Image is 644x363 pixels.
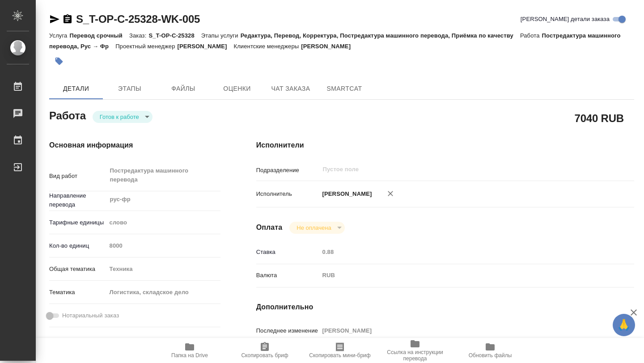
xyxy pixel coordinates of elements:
[256,140,634,151] h4: Исполнители
[201,32,241,39] p: Этапы услуги
[49,191,106,209] p: Направление перевода
[241,352,288,359] span: Скопировать бриф
[256,326,319,335] p: Последнее изменение
[69,32,129,39] p: Перевод срочный
[319,245,603,258] input: Пустое поле
[115,43,177,50] p: Проектный менеджер
[453,338,528,363] button: Обновить файлы
[289,222,344,234] div: Готов к работе
[108,83,151,94] span: Этапы
[106,262,220,277] div: Техника
[301,43,357,50] p: [PERSON_NAME]
[227,338,302,363] button: Скопировать бриф
[49,107,86,123] h2: Работа
[256,190,319,198] p: Исполнитель
[76,13,200,25] a: S_T-OP-C-25328-WK-005
[381,184,400,203] button: Удалить исполнителя
[383,349,447,362] span: Ссылка на инструкции перевода
[49,14,60,25] button: Скопировать ссылку для ЯМессенджера
[233,43,301,50] p: Клиентские менеджеры
[309,352,370,359] span: Скопировать мини-бриф
[269,83,312,94] span: Чат заказа
[256,222,283,233] h4: Оплата
[469,352,512,359] span: Обновить файлы
[256,248,319,257] p: Ставка
[294,224,334,232] button: Не оплачена
[152,338,227,363] button: Папка на Drive
[55,83,97,94] span: Детали
[178,43,234,50] p: [PERSON_NAME]
[521,15,610,24] span: [PERSON_NAME] детали заказа
[377,338,453,363] button: Ссылка на инструкции перевода
[319,324,603,337] input: Пустое поле
[62,311,119,320] span: Нотариальный заказ
[49,140,220,151] h4: Основная информация
[97,113,142,121] button: Готов к работе
[148,32,201,39] p: S_T-OP-C-25328
[93,111,153,123] div: Готов к работе
[49,241,106,250] p: Кол-во единиц
[62,14,73,25] button: Скопировать ссылку
[575,110,624,126] h2: 7040 RUB
[49,172,106,181] p: Вид работ
[216,83,258,94] span: Оценки
[302,338,377,363] button: Скопировать мини-бриф
[256,271,319,280] p: Валюта
[162,83,205,94] span: Файлы
[106,215,220,230] div: слово
[49,288,106,297] p: Тематика
[129,32,148,39] p: Заказ:
[319,190,372,198] p: [PERSON_NAME]
[319,268,603,283] div: RUB
[613,314,635,336] button: 🙏
[241,32,520,39] p: Редактура, Перевод, Корректура, Постредактура машинного перевода, Приёмка по качеству
[256,166,319,175] p: Подразделение
[49,265,106,274] p: Общая тематика
[106,239,220,252] input: Пустое поле
[256,302,634,312] h4: Дополнительно
[616,316,631,334] span: 🙏
[49,218,106,227] p: Тарифные единицы
[322,164,582,175] input: Пустое поле
[106,285,220,300] div: Логистика, складское дело
[49,51,69,71] button: Добавить тэг
[520,32,542,39] p: Работа
[171,352,208,359] span: Папка на Drive
[323,83,366,94] span: SmartCat
[49,32,69,39] p: Услуга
